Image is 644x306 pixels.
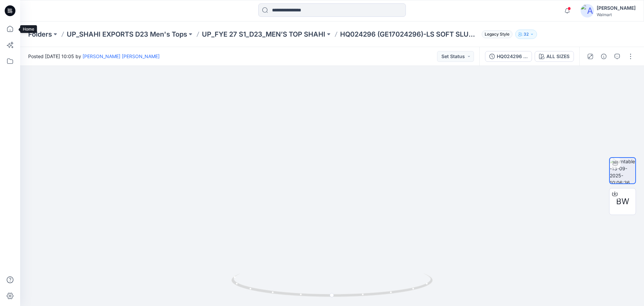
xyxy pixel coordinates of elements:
a: [PERSON_NAME] ​[PERSON_NAME] [83,53,160,59]
p: HQ024296 (GE17024296)-LS SOFT SLUB POCKET CREW-REG [340,30,479,39]
span: Posted [DATE] 10:05 by [28,53,160,60]
button: Details [598,51,609,62]
span: Legacy Style [482,30,513,38]
div: [PERSON_NAME] [597,4,636,12]
img: avatar [581,4,594,17]
button: HQ024296 (GE17024296)-LS SOFT SLUB POCKET CREW-REG [485,51,532,62]
button: ALL SIZES [535,51,574,62]
span: BW [616,195,629,208]
div: HQ024296 (GE17024296)-LS SOFT SLUB POCKET CREW-REG [497,53,528,60]
div: Walmart [597,12,636,17]
button: Legacy Style [479,30,513,39]
a: Folders [28,30,52,39]
p: 32 [524,31,529,38]
button: 32 [515,30,537,39]
a: UP_FYE 27 S1_D23_MEN’S TOP SHAHI [202,30,325,39]
img: turntable-13-09-2025-10:06:36 [610,158,635,183]
div: ALL SIZES [546,53,570,60]
a: UP_SHAHI EXPORTS D23 Men's Tops [67,30,187,39]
